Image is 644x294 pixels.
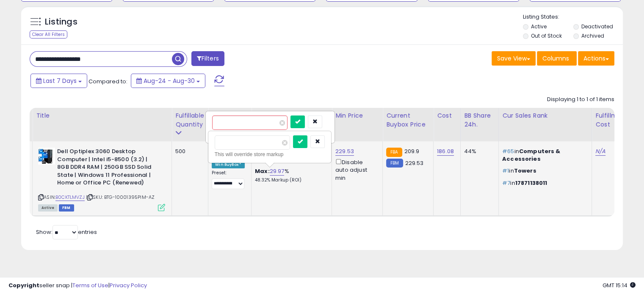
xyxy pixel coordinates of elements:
[581,32,604,39] label: Archived
[386,111,430,129] div: Current Buybox Price
[255,167,270,175] b: Max:
[8,281,39,289] strong: Copyright
[537,51,577,66] button: Columns
[386,159,403,168] small: FBM
[45,16,77,28] h5: Listings
[335,157,376,182] div: Disable auto adjust min
[36,228,97,236] span: Show: entries
[502,167,509,175] span: #1
[36,111,168,120] div: Title
[270,167,285,176] a: 29.97
[502,179,585,187] p: in
[386,148,402,157] small: FBA
[38,204,58,212] span: All listings currently available for purchase on Amazon
[175,148,202,155] div: 500
[30,74,87,88] button: Last 7 Days
[492,51,536,66] button: Save View
[502,147,560,163] span: Computers & Accessories
[335,147,354,156] a: 229.53
[43,77,77,85] span: Last 7 Days
[86,194,155,201] span: | SKU: BTG-10001395PIM-AZ
[212,170,245,189] div: Preset:
[542,54,569,63] span: Columns
[55,194,85,201] a: B0CKTLMVZJ
[88,77,127,85] span: Compared to:
[547,96,614,104] div: Displaying 1 to 1 of 1 items
[255,177,325,183] p: 48.32% Markup (ROI)
[578,51,614,66] button: Actions
[59,204,74,212] span: FBM
[405,159,424,167] span: 229.53
[72,281,108,289] a: Terms of Use
[404,147,420,155] span: 209.9
[514,167,536,175] span: Towers
[502,111,588,120] div: Cur Sales Rank
[595,111,628,129] div: Fulfillment Cost
[502,147,514,155] span: #65
[110,281,147,289] a: Privacy Policy
[531,23,547,30] label: Active
[531,32,562,39] label: Out of Stock
[595,147,605,156] a: N/A
[8,282,147,290] div: seller snap | |
[464,148,492,155] div: 44%
[212,161,245,168] div: Win BuyBox *
[464,111,495,129] div: BB Share 24h.
[38,148,55,165] img: 41OdV0VUwAL._SL40_.jpg
[502,148,585,163] p: in
[502,179,510,187] span: #7
[131,74,205,88] button: Aug-24 - Aug-30
[38,148,165,210] div: ASIN:
[603,281,636,289] span: 2025-09-8 15:14 GMT
[215,150,325,159] div: This will override store markup
[191,51,224,66] button: Filters
[175,111,205,129] div: Fulfillable Quantity
[515,179,547,187] span: 17871138011
[437,147,454,156] a: 186.08
[523,13,623,21] p: Listing States:
[502,167,585,175] p: in
[57,148,160,189] b: Dell Optiplex 3060 Desktop Computer | Intel i5-8500 (3.2) | 8GB DDR4 RAM | 250GB SSD Solid State ...
[581,23,613,30] label: Deactivated
[30,30,67,38] div: Clear All Filters
[212,130,328,139] div: [PERSON_NAME] is below your [PERSON_NAME]
[144,77,195,85] span: Aug-24 - Aug-30
[252,108,332,141] th: The percentage added to the cost of goods (COGS) that forms the calculator for Min & Max prices.
[255,168,325,183] div: %
[335,111,379,120] div: Min Price
[437,111,457,120] div: Cost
